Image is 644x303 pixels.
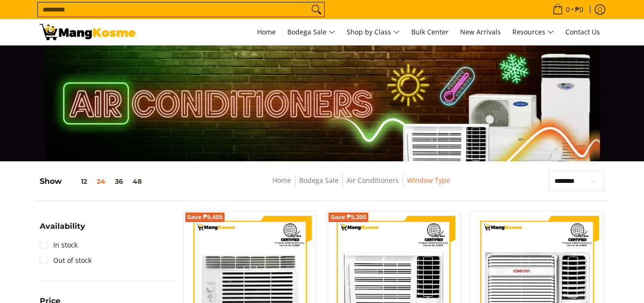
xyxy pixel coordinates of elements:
[565,27,600,36] span: Contact Us
[550,4,586,15] span: •
[460,27,501,36] span: New Arrivals
[110,178,128,185] button: 36
[330,214,366,220] span: Save ₱5,300
[62,178,92,185] button: 12
[574,6,585,13] span: ₱0
[347,26,400,38] span: Shop by Class
[207,175,516,196] nav: Breadcrumbs
[287,26,335,38] span: Bodega Sale
[40,223,85,230] span: Availability
[40,223,85,237] summary: Open
[272,176,291,185] a: Home
[342,19,405,45] a: Shop by Class
[40,24,136,40] img: Bodega Sale Aircon l Mang Kosme: Home Appliances Warehouse Sale Window Type
[455,19,506,45] a: New Arrivals
[145,19,605,45] nav: Main Menu
[407,175,450,187] span: Window Type
[512,26,554,38] span: Resources
[282,19,340,45] a: Bodega Sale
[187,214,223,220] span: Save ₱5,405
[565,6,571,13] span: 0
[40,253,91,268] a: Out of stock
[92,178,110,185] button: 24
[252,19,281,45] a: Home
[299,176,339,185] a: Bodega Sale
[128,178,147,185] button: 48
[347,176,399,185] a: Air Conditioners
[257,27,276,36] span: Home
[40,177,147,186] h5: Show
[40,237,78,253] a: In stock
[407,19,453,45] a: Bulk Center
[309,2,324,17] button: Search
[411,27,449,36] span: Bulk Center
[561,19,605,45] a: Contact Us
[508,19,559,45] a: Resources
